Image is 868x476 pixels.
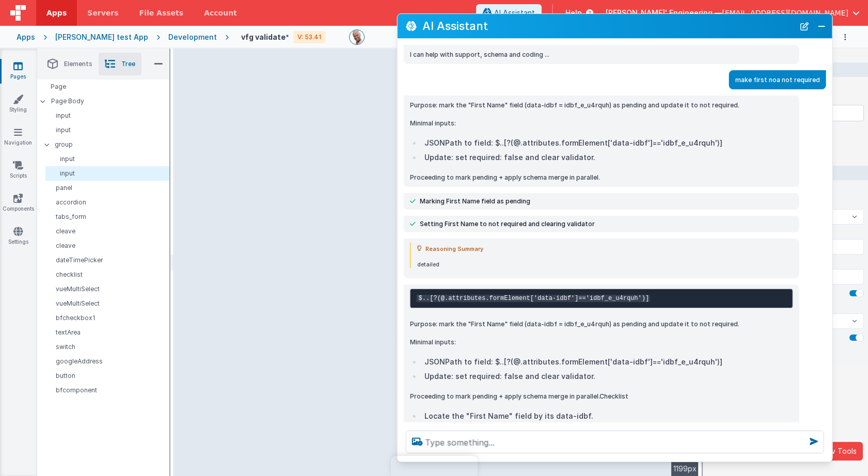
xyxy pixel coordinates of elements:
p: Purpose: mark the "First Name" field (data-idbf = idbf_e_u4rquh) as pending and update it to not ... [410,100,793,110]
li: Locate the "First Name" field by its data-idbf. [421,410,793,422]
span: Servers [87,8,118,18]
li: Update: set required: false and clear validator. [421,151,793,164]
div: --> [173,49,699,476]
p: Minimal inputs: [410,337,793,347]
p: cleave [45,227,169,235]
p: googleAddress [45,357,169,366]
p: input [50,169,169,178]
li: JSONPath to field: $..[?(@.attributes.formElement['data-idbf']=='idbf_e_u4rquh')] [421,356,793,368]
p: tabs_form [45,213,169,221]
p: button [45,372,169,380]
span: [EMAIL_ADDRESS][DOMAIN_NAME] [722,8,848,18]
p: checklist [45,271,169,279]
span: Tree [121,60,135,68]
p: bfcomponent [45,386,169,394]
p: dateTimePicker [45,256,169,264]
p: input [50,155,169,163]
p: cleave [45,242,169,250]
span: AI Assistant [494,8,535,18]
code: $..[?(@.attributes.formElement['data-idbf']=='idbf_e_u4rquh')] [417,295,650,302]
p: vueMultiSelect [45,285,169,293]
h4: vfg validate [241,33,289,41]
div: [PERSON_NAME] test App [55,32,148,42]
span: Help [565,8,582,18]
span: Marking First Name field as pending [420,197,530,205]
p: input [45,126,169,134]
p: bfcheckbox1 [45,314,169,322]
button: New Chat [797,19,812,34]
button: Close [815,19,828,34]
p: group [55,139,169,150]
button: Options [839,31,851,43]
h2: AI Assistant [422,20,794,32]
span: Apps [46,8,67,18]
span: [PERSON_NAME]' Engineering — [606,8,722,18]
p: Page Body [51,97,170,105]
li: Update: set required: false and clear validator. [421,370,793,383]
p: textArea [45,328,169,337]
button: Dev Tools [803,442,863,461]
span: Elements [64,60,92,68]
p: panel [45,184,169,192]
p: vueMultiSelect [45,299,169,308]
p: Proceeding to mark pending + apply schema merge in parallel.Checklist [410,391,793,402]
p: accordion [45,198,169,207]
span: File Assets [139,8,184,18]
div: V: 53.41 [293,31,325,43]
p: I can help with support, schema and coding ... [410,49,793,60]
div: Page [37,80,169,94]
span: Reasoning Summary [425,243,483,255]
p: Minimal inputs: [410,118,793,129]
div: Apps [17,32,35,42]
p: Purpose: mark the "First Name" field (data-idbf = idbf_e_u4rquh) as pending and update it to not ... [410,319,793,329]
div: Development [168,32,217,42]
p: detailed [417,261,793,268]
button: AI Assistant [476,4,542,22]
button: [PERSON_NAME]' Engineering — [EMAIL_ADDRESS][DOMAIN_NAME] [606,8,860,18]
p: make first noa not required [735,74,820,85]
p: Proceeding to mark pending + apply schema merge in parallel. [410,172,793,183]
p: input [45,112,169,120]
p: switch [45,343,169,351]
li: JSONPath to field: $..[?(@.attributes.formElement['data-idbf']=='idbf_e_u4rquh')] [421,137,793,149]
span: Setting First Name to not required and clearing validator [420,220,595,228]
img: 11ac31fe5dc3d0eff3fbbbf7b26fa6e1 [350,30,364,44]
div: 1199px [671,462,699,476]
